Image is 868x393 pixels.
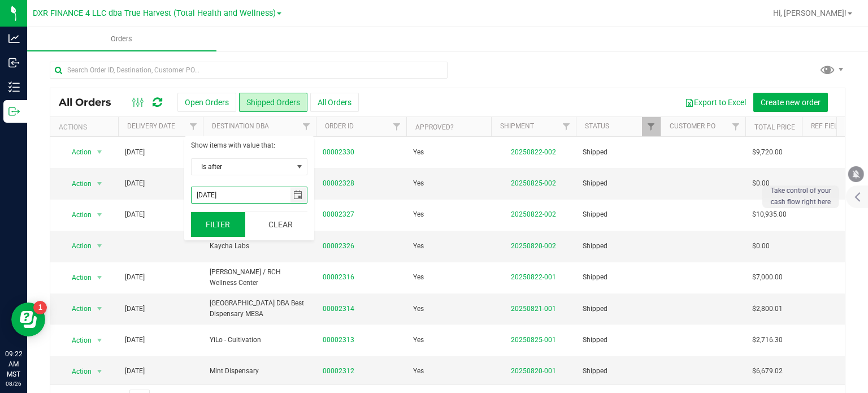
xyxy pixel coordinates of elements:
[62,332,92,348] span: Action
[293,159,307,175] span: select
[727,117,745,136] a: Filter
[752,241,770,252] span: $0.00
[753,93,828,112] button: Create new order
[583,147,654,158] span: Shipped
[323,304,354,314] a: 00002314
[325,122,354,130] a: Order ID
[413,178,424,189] span: Yes
[500,122,534,130] a: Shipment
[415,123,454,131] a: Approved?
[93,144,107,160] span: select
[752,178,770,189] span: $0.00
[27,27,216,51] a: Orders
[323,147,354,158] a: 00002330
[93,332,107,348] span: select
[811,122,848,130] a: Ref Field 1
[583,366,654,377] span: Shipped
[8,106,20,117] inline-svg: Outbound
[239,93,307,112] button: Shipped Orders
[413,147,424,158] span: Yes
[59,96,123,109] span: All Orders
[310,93,359,112] button: All Orders
[511,336,556,344] a: 20250825-001
[184,136,314,240] form: Show items with value that:
[773,8,847,18] span: Hi, [PERSON_NAME]!
[210,298,309,319] span: [GEOGRAPHIC_DATA] DBA Best Dispensary MESA
[210,366,309,377] span: Mint Dispensary
[125,366,145,377] span: [DATE]
[62,144,92,160] span: Action
[413,366,424,377] span: Yes
[125,304,145,314] span: [DATE]
[511,210,556,218] a: 20250822-002
[752,366,783,377] span: $6,679.02
[33,301,47,314] iframe: Resource center unread badge
[191,141,307,150] div: Show items with value that:
[93,207,107,223] span: select
[583,304,654,314] span: Shipped
[8,33,20,44] inline-svg: Analytics
[511,242,556,250] a: 20250820-002
[761,98,821,107] span: Create new order
[125,272,145,283] span: [DATE]
[752,304,783,314] span: $2,800.01
[59,123,114,131] div: Actions
[583,272,654,283] span: Shipped
[583,241,654,252] span: Shipped
[511,179,556,187] a: 20250825-002
[125,335,145,346] span: [DATE]
[62,207,92,223] span: Action
[33,8,276,18] span: DXR FINANCE 4 LLC dba True Harvest (Total Health and Wellness)
[93,270,107,286] span: select
[125,178,145,189] span: [DATE]
[290,187,307,203] span: select
[511,305,556,313] a: 20250821-001
[388,117,406,136] a: Filter
[754,123,795,131] a: Total Price
[752,335,783,346] span: $2,716.30
[192,159,293,175] span: Is after
[8,57,20,68] inline-svg: Inbound
[511,273,556,281] a: 20250822-001
[210,241,309,252] span: Kaycha Labs
[752,147,783,158] span: $9,720.00
[583,209,654,220] span: Shipped
[752,209,787,220] span: $10,935.00
[93,364,107,379] span: select
[191,212,245,237] button: Filter
[253,212,307,237] button: Clear
[62,238,92,254] span: Action
[184,117,203,136] a: Filter
[210,267,309,288] span: [PERSON_NAME] / RCH Wellness Center
[323,272,354,283] a: 00002316
[191,158,307,175] span: Operator
[297,117,316,136] a: Filter
[413,272,424,283] span: Yes
[192,187,290,203] input: Value
[93,238,107,254] span: select
[62,301,92,317] span: Action
[210,335,309,346] span: YiLo - Cultivation
[642,117,661,136] a: Filter
[413,335,424,346] span: Yes
[323,366,354,377] a: 00002312
[323,178,354,189] a: 00002328
[62,364,92,379] span: Action
[670,122,715,130] a: Customer PO
[5,349,22,379] p: 09:22 AM MST
[8,81,20,93] inline-svg: Inventory
[413,304,424,314] span: Yes
[413,209,424,220] span: Yes
[50,62,448,79] input: Search Order ID, Destination, Customer PO...
[212,122,269,130] a: Destination DBA
[323,335,354,346] a: 00002313
[125,209,145,220] span: [DATE]
[557,117,576,136] a: Filter
[125,147,145,158] span: [DATE]
[511,367,556,375] a: 20250820-001
[583,178,654,189] span: Shipped
[62,176,92,192] span: Action
[127,122,175,130] a: Delivery Date
[5,379,22,388] p: 08/26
